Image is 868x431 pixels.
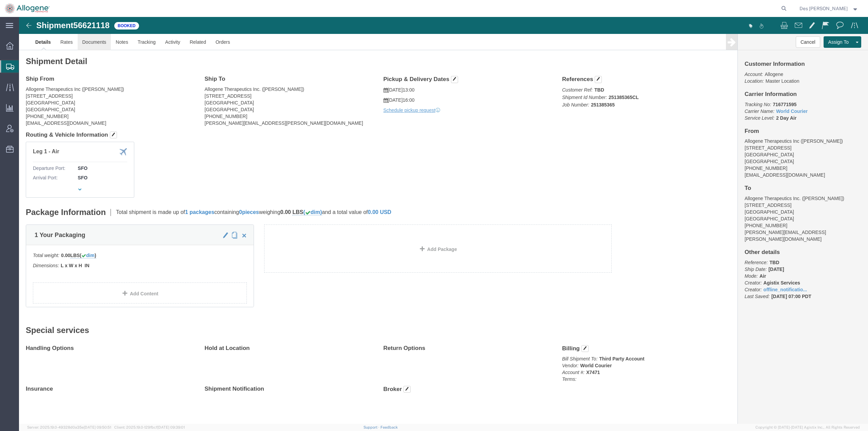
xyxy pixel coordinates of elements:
button: Des [PERSON_NAME] [799,4,859,13]
span: Server: 2025.19.0-49328d0a35e [27,425,111,429]
span: Des Charlery [800,5,848,12]
span: Copyright © [DATE]-[DATE] Agistix Inc., All Rights Reserved [755,425,860,430]
a: Support [363,425,380,429]
span: [DATE] 09:50:51 [84,425,111,429]
iframe: FS Legacy Container [19,17,868,424]
span: Client: 2025.19.0-129fbcf [114,425,185,429]
a: Feedback [380,425,398,429]
img: logo [5,3,50,14]
span: [DATE] 09:39:01 [157,425,185,429]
